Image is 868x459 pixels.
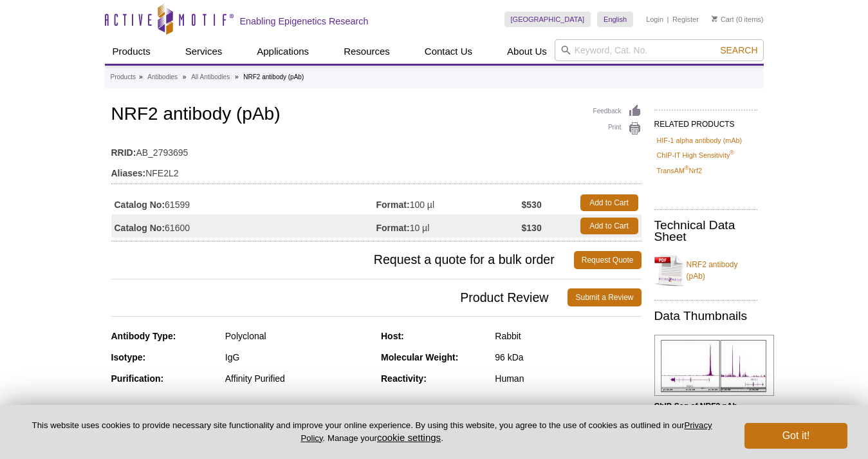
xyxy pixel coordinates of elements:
[111,373,164,384] strong: Purification:
[225,373,371,384] div: Affinity Purified
[376,214,522,238] td: 10 µl
[654,109,757,133] h2: RELATED PRODUCTS
[499,39,555,64] a: About Us
[654,310,757,322] h2: Data Thumbnails
[555,39,764,61] input: Keyword, Cat. No.
[381,373,427,384] strong: Reactivity:
[147,71,178,83] a: Antibodies
[495,330,641,342] div: Rabbit
[381,331,404,341] strong: Host:
[376,199,410,211] strong: Format:
[720,45,757,55] span: Search
[646,15,663,24] a: Login
[712,15,717,22] img: Your Cart
[716,44,761,56] button: Search
[111,191,376,214] td: 61599
[191,71,230,83] a: All Antibodies
[672,15,699,24] a: Register
[654,400,757,435] p: (Click image to enlarge and see details.)
[744,423,847,449] button: Got it!
[111,71,136,83] a: Products
[504,12,591,27] a: [GEOGRAPHIC_DATA]
[667,12,669,27] li: |
[685,165,689,171] sup: ®
[522,199,542,211] strong: $530
[105,39,158,64] a: Products
[21,420,723,444] p: This website uses cookies to provide necessary site functionality and improve your online experie...
[495,351,641,363] div: 96 kDa
[225,330,371,342] div: Polyclonal
[654,335,774,396] img: NRF2 antibody (pAb) tested by ChIP-Seq.
[111,160,642,180] td: NFE2L2
[654,402,740,411] b: ChIP-Seq of NRF2 pAb.
[712,12,764,27] li: (0 items)
[381,352,458,362] strong: Molecular Weight:
[115,199,165,211] strong: Catalog No:
[574,251,642,269] a: Request Quote
[730,150,734,156] sup: ®
[240,15,369,27] h2: Enabling Epigenetics Research
[712,15,734,24] a: Cart
[111,104,642,126] h1: NRF2 antibody (pAb)
[580,194,638,211] a: Add to Cart
[417,39,480,64] a: Contact Us
[115,222,165,234] strong: Catalog No:
[495,373,641,384] div: Human
[593,122,642,136] a: Print
[657,135,743,146] a: HIF-1 alpha antibody (mAb)
[111,139,642,160] td: AB_2793695
[336,39,398,64] a: Resources
[139,73,143,80] li: »
[376,191,522,214] td: 100 µl
[111,214,376,238] td: 61600
[243,73,304,80] li: NRF2 antibody (pAb)
[111,331,176,341] strong: Antibody Type:
[183,73,187,80] li: »
[597,12,633,27] a: English
[580,218,638,234] a: Add to Cart
[178,39,230,64] a: Services
[249,39,317,64] a: Applications
[376,222,410,234] strong: Format:
[111,251,574,269] span: Request a quote for a bulk order
[235,73,239,80] li: »
[654,251,757,290] a: NRF2 antibody (pAb)
[593,104,642,118] a: Feedback
[568,288,641,306] a: Submit a Review
[657,149,734,161] a: ChIP-IT High Sensitivity®
[657,165,702,176] a: TransAM®Nrf2
[111,288,568,306] span: Product Review
[111,167,146,179] strong: Aliases:
[377,432,441,443] button: cookie settings
[300,420,712,442] a: Privacy Policy
[111,352,146,362] strong: Isotype:
[522,222,542,234] strong: $130
[225,351,371,363] div: IgG
[111,147,136,158] strong: RRID:
[654,220,757,243] h2: Technical Data Sheet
